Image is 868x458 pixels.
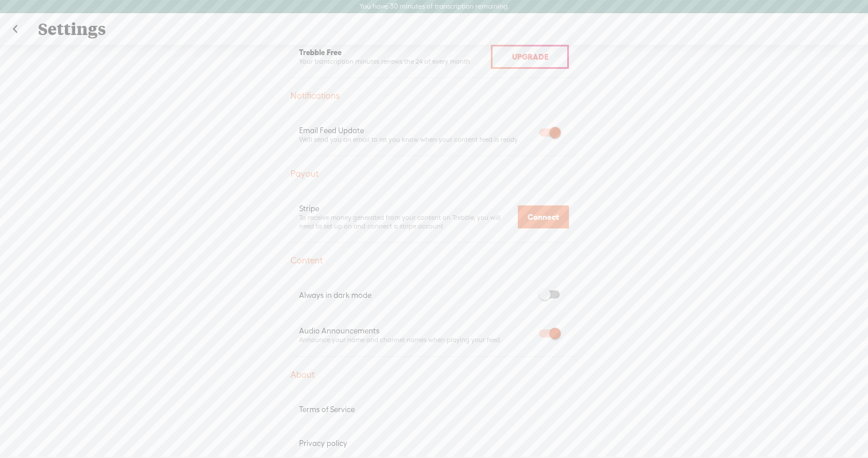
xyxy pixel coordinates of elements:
span: Connect [528,212,559,222]
div: Always in dark mode [299,290,530,300]
div: About [290,369,578,381]
div: Your transcription minutes renews the 24 of every month [299,57,491,66]
div: Email Feed Update [299,126,530,135]
div: Terms of Service [299,405,569,414]
div: Notifications [290,90,578,102]
div: To receive money generated from your content on Trebble, you will need to set up on and connect a... [299,214,512,230]
div: Privacy policy [299,438,569,448]
div: Payout [290,168,578,180]
div: Audio Announcements [299,326,530,336]
div: We'll send you an email to let you know when your content feed is ready [299,135,530,144]
div: Content [290,255,578,266]
div: Stripe [299,204,512,214]
span: Upgrade [512,52,548,61]
span: Trebble Free [299,48,342,57]
div: Announce your name and channel names when playing your feed [299,336,530,344]
div: Settings [30,14,839,44]
label: You have 30 minutes of transcription remaining. [359,2,509,11]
